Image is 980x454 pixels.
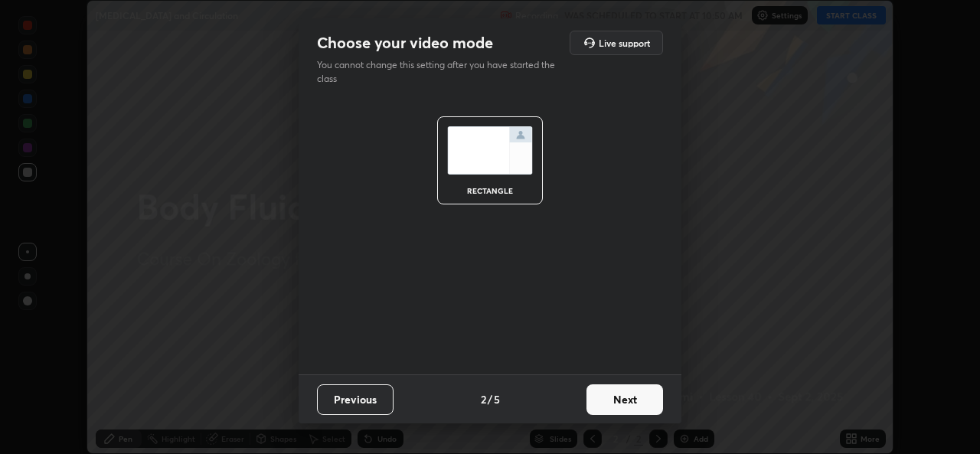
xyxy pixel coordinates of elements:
[459,187,521,194] div: rectangle
[488,391,492,407] h4: /
[317,58,565,86] p: You cannot change this setting after you have started the class
[317,384,394,415] button: Previous
[317,33,493,53] h2: Choose your video mode
[447,126,533,175] img: normalScreenIcon.ae25ed63.svg
[586,384,663,415] button: Next
[494,391,500,407] h4: 5
[481,391,486,407] h4: 2
[599,38,650,47] h5: Live support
